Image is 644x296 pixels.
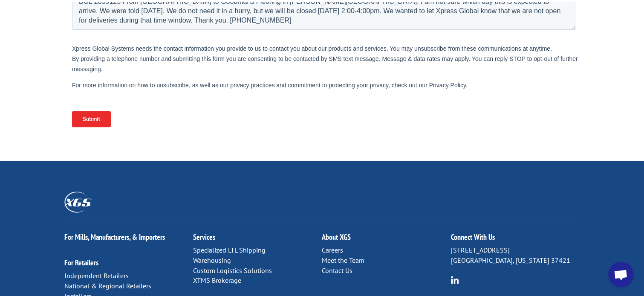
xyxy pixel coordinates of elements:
[256,84,262,89] input: Contact by Email
[322,256,364,264] a: Meet the Team
[64,258,98,267] a: For Retailers
[254,1,280,7] span: Last name
[64,282,151,290] a: National & Regional Retailers
[254,71,302,77] span: Contact Preference
[193,256,231,264] a: Warehousing
[193,266,272,275] a: Custom Logistics Solutions
[64,232,165,242] a: For Mills, Manufacturers, & Importers
[64,192,92,213] img: XGS_Logos_ALL_2024_All_White
[322,266,352,275] a: Contact Us
[322,232,351,242] a: About XGS
[256,95,262,101] input: Contact by Phone
[193,232,215,242] a: Services
[451,233,580,245] h2: Connect With Us
[193,276,241,285] a: XTMS Brokerage
[264,84,306,91] span: Contact by Email
[451,276,459,284] img: group-6
[254,36,290,42] span: Phone number
[451,245,580,266] p: [STREET_ADDRESS] [GEOGRAPHIC_DATA], [US_STATE] 37421
[322,246,343,254] a: Careers
[264,96,308,102] span: Contact by Phone
[193,246,266,254] a: Specialized LTL Shipping
[608,262,634,287] div: Open chat
[64,271,129,280] a: Independent Retailers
